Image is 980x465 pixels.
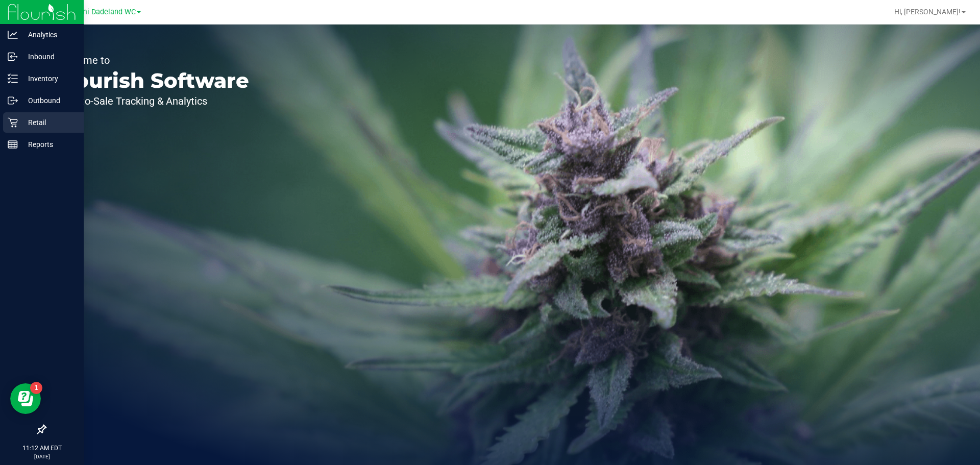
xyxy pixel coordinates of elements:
[8,74,18,84] inline-svg: Inventory
[8,117,18,128] inline-svg: Retail
[18,138,79,151] p: Reports
[55,96,249,106] p: Seed-to-Sale Tracking & Analytics
[18,72,79,85] p: Inventory
[10,383,41,414] iframe: Resource center
[68,8,136,16] span: Miami Dadeland WC
[55,70,249,91] p: Flourish Software
[894,8,961,16] span: Hi, [PERSON_NAME]!
[8,52,18,62] inline-svg: Inbound
[30,382,42,394] iframe: Resource center unread badge
[5,453,79,460] p: [DATE]
[8,95,18,106] inline-svg: Outbound
[8,30,18,40] inline-svg: Analytics
[18,94,79,107] p: Outbound
[18,51,79,63] p: Inbound
[5,444,79,453] p: 11:12 AM EDT
[55,55,249,65] p: Welcome to
[18,29,79,41] p: Analytics
[8,139,18,150] inline-svg: Reports
[18,116,79,129] p: Retail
